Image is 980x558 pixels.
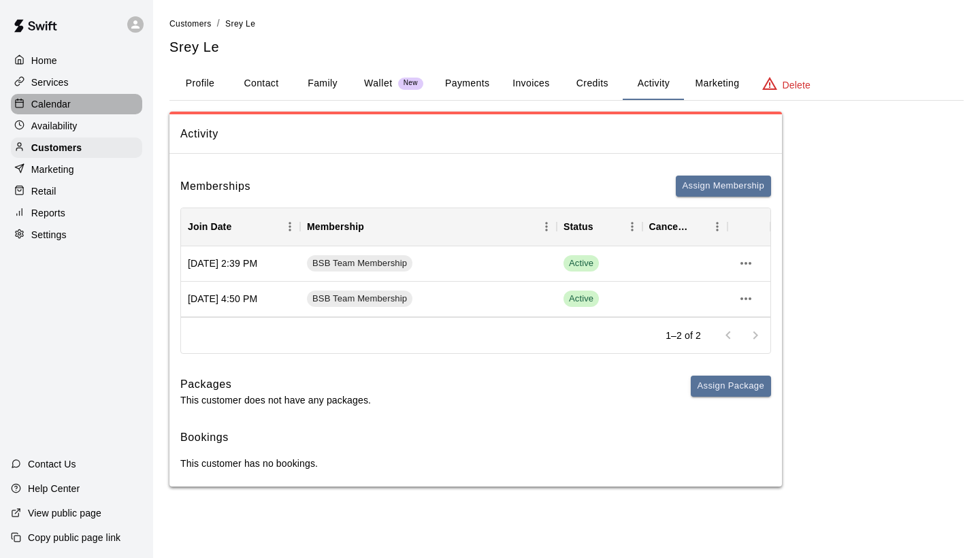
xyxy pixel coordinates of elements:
div: Cancel Date [649,208,689,246]
p: Wallet [364,76,393,91]
a: BSB Team Membership [307,255,417,272]
span: New [398,79,423,88]
a: Retail [11,181,142,201]
p: Help Center [28,482,80,495]
div: [DATE] 2:39 PM [181,246,300,282]
p: Home [31,54,57,67]
p: This customer has no bookings. [180,457,771,470]
a: Home [11,50,142,71]
div: Membership [300,208,557,246]
span: Active [563,255,599,272]
a: Settings [11,225,142,245]
p: View public page [28,506,101,520]
button: Sort [688,217,707,236]
span: Active [563,257,599,270]
a: Services [11,72,142,93]
p: Copy public page link [28,531,120,544]
button: Menu [280,216,300,237]
a: BSB Team Membership [307,291,417,307]
span: BSB Team Membership [307,257,412,270]
button: Marketing [684,67,750,100]
button: more actions [734,252,757,275]
button: Sort [364,217,383,236]
button: Menu [622,216,642,237]
button: Assign Package [691,376,771,397]
p: Services [31,76,69,89]
a: Calendar [11,94,142,114]
a: Customers [169,18,212,29]
button: Menu [707,216,728,237]
button: Invoices [500,67,561,100]
p: Availability [31,119,78,133]
div: Cancel Date [642,208,728,246]
button: Credits [561,67,623,100]
button: Family [292,67,353,100]
p: Reports [31,206,65,220]
span: Customers [169,19,212,29]
h6: Memberships [180,178,250,195]
div: Join Date [181,208,300,246]
span: Active [563,291,599,307]
span: BSB Team Membership [307,293,412,306]
p: This customer does not have any packages. [180,393,371,407]
h6: Bookings [180,429,771,446]
h5: Srey Le [169,38,964,56]
div: Membership [307,208,364,246]
h6: Packages [180,376,371,393]
div: [DATE] 4:50 PM [181,282,300,317]
button: Sort [231,217,250,236]
div: Status [557,208,642,246]
p: Delete [783,78,811,92]
div: basic tabs example [169,67,964,100]
p: Settings [31,228,67,242]
button: Activity [623,67,684,100]
p: Contact Us [28,457,76,471]
a: Reports [11,203,142,223]
div: Join Date [188,208,231,246]
p: Marketing [31,163,74,176]
a: Customers [11,137,142,158]
a: Availability [11,116,142,136]
span: Activity [180,125,771,143]
p: 1–2 of 2 [666,329,701,342]
li: / [217,16,220,31]
button: Payments [434,67,500,100]
button: Assign Membership [676,176,771,197]
div: Status [563,208,593,246]
a: Marketing [11,159,142,180]
button: Profile [169,67,231,100]
p: Retail [31,184,56,198]
span: Active [563,293,599,306]
span: Srey Le [225,19,255,29]
button: Menu [536,216,557,237]
button: more actions [734,287,757,310]
nav: breadcrumb [169,16,964,31]
button: Contact [231,67,292,100]
p: Calendar [31,97,71,111]
p: Customers [31,141,82,154]
button: Sort [593,217,612,236]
